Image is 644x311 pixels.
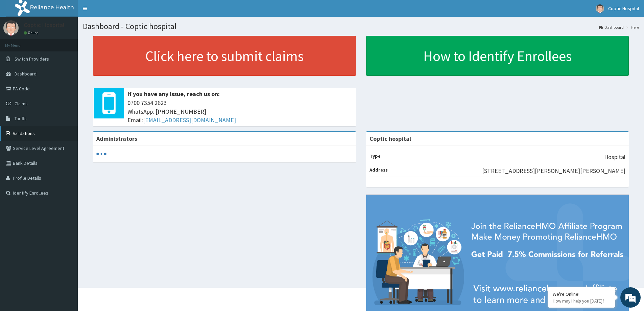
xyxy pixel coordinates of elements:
img: User Image [3,20,19,36]
p: [STREET_ADDRESS][PERSON_NAME][PERSON_NAME] [482,166,625,175]
div: We're Online! [553,291,610,297]
span: Tariffs [15,115,27,121]
a: Click here to submit claims [93,36,356,76]
img: User Image [596,4,604,13]
a: Dashboard [599,24,624,30]
span: Coptic Hospital [608,5,639,12]
p: How may I help you today? [553,298,610,304]
p: Hospital [604,153,625,161]
strong: Coptic hospital [369,135,411,142]
b: Administrators [96,135,137,142]
span: Claims [15,101,28,107]
h1: Dashboard - Coptic hospital [83,22,639,31]
a: How to Identify Enrollees [366,36,629,76]
span: Switch Providers [15,56,49,62]
li: Here [624,24,639,30]
a: Online [24,30,40,35]
p: Coptic Hospital [24,22,65,28]
a: [EMAIL_ADDRESS][DOMAIN_NAME] [143,116,236,124]
svg: audio-loading [96,149,106,159]
span: 0700 7354 2623 WhatsApp: [PHONE_NUMBER] Email: [127,98,353,125]
b: Address [369,167,388,173]
b: Type [369,153,381,159]
b: If you have any issue, reach us on: [127,90,220,98]
span: Dashboard [15,71,37,77]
